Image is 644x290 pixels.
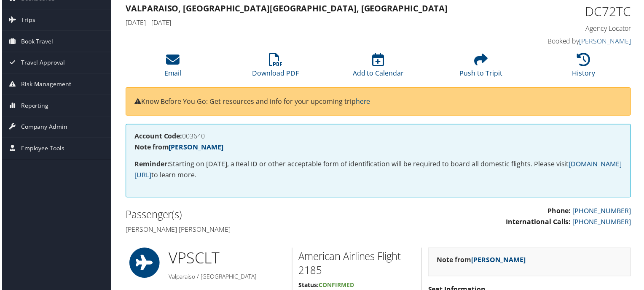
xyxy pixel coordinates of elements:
[168,274,285,282] h5: Valparaiso / [GEOGRAPHIC_DATA]
[515,3,633,20] h1: DC72TC
[515,24,633,33] h4: Agency Locator
[163,58,180,78] a: Email
[574,218,633,228] a: [PHONE_NUMBER]
[133,97,624,108] p: Know Before You Go: Get resources and info for your upcoming trip
[168,143,223,152] a: [PERSON_NAME]
[19,138,63,160] span: Employee Tools
[252,58,298,78] a: Download PDF
[549,207,572,217] strong: Phone:
[124,18,502,27] h4: [DATE] - [DATE]
[574,58,597,78] a: History
[472,257,527,266] a: [PERSON_NAME]
[19,9,33,30] span: Trips
[581,36,633,46] a: [PERSON_NAME]
[19,31,51,52] span: Book Travel
[124,3,448,14] strong: Valparaiso, [GEOGRAPHIC_DATA] [GEOGRAPHIC_DATA], [GEOGRAPHIC_DATA]
[133,160,168,169] strong: Reminder:
[19,74,70,95] span: Risk Management
[19,52,63,73] span: Travel Approval
[460,58,503,78] a: Push to Tripit
[19,117,66,138] span: Company Admin
[515,36,633,46] h4: Booked by
[133,143,223,152] strong: Note from
[124,209,372,223] h2: Passenger(s)
[133,133,624,140] h4: 003640
[353,58,404,78] a: Add to Calendar
[124,226,372,235] h4: [PERSON_NAME] [PERSON_NAME]
[133,160,624,181] p: Starting on [DATE], a Real ID or other acceptable form of identification will be required to boar...
[168,249,285,270] h1: VPS CLT
[356,97,370,106] a: here
[19,95,47,117] span: Reporting
[298,251,416,279] h2: American Airlines Flight 2185
[507,218,572,228] strong: International Calls:
[133,132,181,141] strong: Account Code:
[574,207,633,217] a: [PHONE_NUMBER]
[133,160,623,180] a: [DOMAIN_NAME][URL]
[437,257,527,266] strong: Note from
